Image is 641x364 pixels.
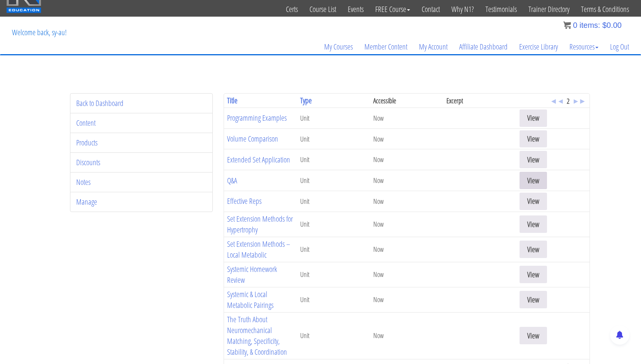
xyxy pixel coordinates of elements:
a: View [520,266,547,283]
a: My Courses [318,28,359,65]
a: View [520,172,547,189]
a: Exercise Library [513,28,564,65]
td: Now [370,128,443,149]
span: $ [602,21,607,29]
td: Now [370,212,443,237]
span: Excerpt [446,96,463,105]
td: Unit [297,149,370,170]
td: Now [370,108,443,128]
a: Products [76,137,97,148]
a: Set Extension Methods – Local Metabolic [227,239,290,260]
a: View [520,327,547,344]
a: Manage [76,197,97,207]
a: 0 items: $0.00 [563,21,622,29]
a: Content [76,118,96,128]
bdi: 0.00 [602,21,622,29]
td: Now [370,237,443,262]
a: ◄ [550,96,557,106]
td: Unit [297,312,370,359]
td: Now [370,170,443,191]
span: 2 [567,96,569,106]
a: Member Content [359,28,413,65]
td: Now [370,312,443,359]
a: Q&A [227,175,237,186]
td: Unit [297,287,370,312]
a: View [520,109,547,127]
a: View [520,215,547,233]
a: Systemic Homework Review [227,264,277,285]
a: View [520,291,547,308]
a: Title [227,95,238,106]
a: Extended Set Application [227,154,290,165]
a: My Account [413,28,453,65]
span: 0 [573,21,577,29]
span: items: [579,21,600,29]
span: Accessible [373,96,396,105]
td: Unit [297,128,370,149]
a: Programming Examples [227,113,287,123]
a: Affiliate Dashboard [453,28,513,65]
a: ◂ [559,96,562,106]
td: Unit [297,191,370,212]
a: View [520,193,547,210]
td: Unit [297,262,370,287]
a: Effective Reps [227,196,262,206]
td: Unit [297,170,370,191]
td: Now [370,287,443,312]
td: Now [370,149,443,170]
p: Welcome back, sy-au! [6,17,72,48]
a: Discounts [76,157,100,167]
a: ► [579,96,586,106]
a: Notes [76,177,91,187]
td: Unit [297,237,370,262]
img: icon11.png [563,21,571,29]
a: View [520,241,547,258]
td: Unit [297,212,370,237]
td: Now [370,262,443,287]
a: Back to Dashboard [76,98,123,108]
a: View [520,151,547,168]
a: Volume Comparison [227,133,278,144]
a: The Truth About Neuromechanical Matching, Specificity, Stability, & Coordination [227,314,287,357]
td: Now [370,191,443,212]
a: Log Out [604,28,635,65]
a: Type [300,95,312,106]
a: View [520,130,547,148]
td: Unit [297,108,370,128]
a: Systemic & Local Metabolic Pairings [227,289,273,310]
a: Set Extension Methods for Hypertrophy [227,214,293,235]
a: ▸ [574,96,578,106]
a: Resources [564,28,604,65]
